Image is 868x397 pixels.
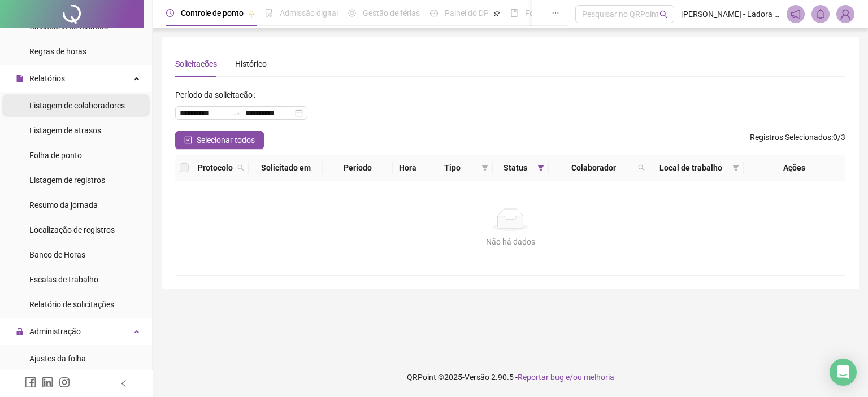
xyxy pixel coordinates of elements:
span: ellipsis [552,9,559,17]
span: lock [16,328,24,335]
span: left [120,379,128,387]
span: Relatório de solicitações [29,300,114,309]
span: Banco de Horas [29,250,85,259]
img: 94311 [837,6,854,23]
span: Folha de ponto [29,151,82,160]
span: file-done [265,9,273,17]
span: : 0 / 3 [750,131,845,149]
span: search [659,10,668,19]
span: search [235,159,246,176]
div: Histórico [235,58,267,70]
span: Localização de registros [29,225,115,234]
th: Hora [393,155,423,181]
span: Selecionar todos [197,134,255,146]
span: Escalas de trabalho [29,275,98,284]
span: to [232,108,241,117]
span: Admissão digital [280,8,338,18]
span: filter [481,164,488,171]
span: Controle de ponto [181,8,244,18]
span: pushpin [493,10,500,17]
span: search [237,164,244,171]
th: Período [323,155,393,181]
span: pushpin [248,10,255,17]
span: clock-circle [166,9,174,17]
span: Status [497,162,533,174]
div: Não há dados [189,235,832,248]
span: instagram [59,377,70,388]
span: bell [815,9,826,19]
span: search [636,159,647,176]
span: search [638,164,645,171]
span: dashboard [430,9,438,17]
span: book [510,9,518,17]
span: Local de trabalho [654,162,727,174]
span: Painel do DP [445,8,489,18]
span: check-square [184,136,192,144]
span: linkedin [42,377,53,388]
footer: QRPoint © 2025 - 2.90.5 - [153,357,868,397]
span: Listagem de atrasos [29,126,101,135]
span: Listagem de registros [29,176,105,185]
span: Ajustes da folha [29,354,86,363]
span: file [16,75,24,82]
span: Reportar bug e/ou melhoria [518,373,614,382]
span: Colaborador [553,162,633,174]
span: swap-right [232,108,241,117]
span: Versão [465,373,489,382]
span: Folha de pagamento [525,8,597,18]
span: Registros Selecionados [750,133,831,142]
span: filter [732,164,739,171]
div: Ações [748,162,841,174]
span: filter [535,159,546,176]
span: Administração [29,327,81,336]
span: filter [537,164,544,171]
label: Período da solicitação [175,86,260,104]
button: Selecionar todos [175,131,264,149]
span: notification [791,9,801,19]
span: sun [348,9,356,17]
span: Resumo da jornada [29,200,98,210]
div: Open Intercom Messenger [830,359,857,386]
span: Relatórios [29,74,65,83]
span: Gestão de férias [363,8,420,18]
th: Solicitado em [249,155,323,181]
span: filter [479,159,491,176]
span: Listagem de colaboradores [29,101,125,110]
span: Regras de horas [29,47,86,56]
div: Solicitações [175,58,217,70]
span: [PERSON_NAME] - Ladora [GEOGRAPHIC_DATA] [681,8,780,20]
span: facebook [25,377,36,388]
span: Tipo [428,162,478,174]
span: Protocolo [198,162,233,174]
span: filter [730,159,741,176]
